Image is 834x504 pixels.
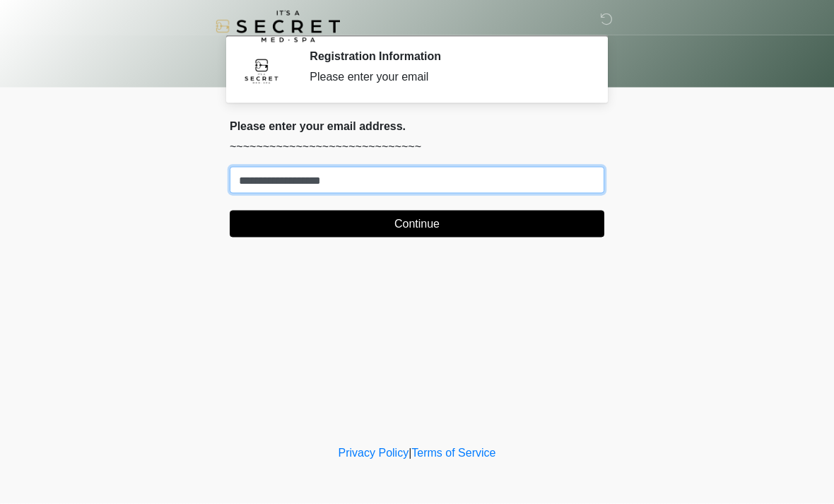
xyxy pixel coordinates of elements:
a: | [409,447,411,459]
h2: Please enter your email address. [230,119,604,133]
img: It's A Secret Med Spa Logo [216,11,340,42]
div: Please enter your email [310,69,583,86]
h2: Registration Information [310,49,583,63]
img: Agent Avatar [240,49,283,92]
a: Terms of Service [411,447,495,459]
a: Privacy Policy [339,447,409,459]
p: ~~~~~~~~~~~~~~~~~~~~~~~~~~~~~ [230,139,604,156]
button: Continue [230,211,604,238]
